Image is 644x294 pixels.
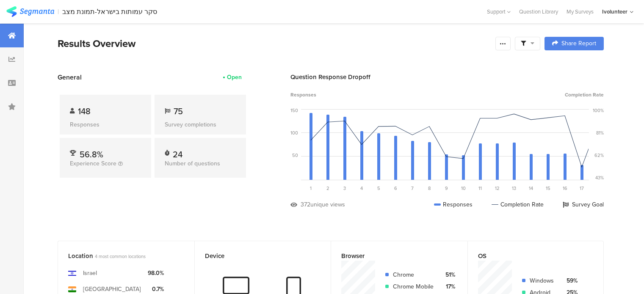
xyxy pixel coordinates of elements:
[148,269,164,278] div: 98.0%
[563,185,567,192] span: 16
[165,120,236,129] div: Survey completions
[343,185,346,192] span: 3
[58,7,59,16] div: |
[290,107,298,114] div: 150
[393,282,434,291] div: Chrome Mobile
[580,185,584,192] span: 17
[602,8,627,16] div: Ivolunteer
[301,200,310,209] div: 372
[487,5,511,18] div: Support
[290,129,298,136] div: 100
[360,185,363,192] span: 4
[326,185,329,192] span: 2
[68,251,170,261] div: Location
[530,276,556,285] div: Windows
[393,270,434,279] div: Chrome
[512,185,516,192] span: 13
[440,270,455,279] div: 51%
[70,159,116,168] span: Experience Score
[95,253,146,260] span: 4 most common locations
[165,159,220,168] span: Number of questions
[292,152,298,159] div: 50
[445,185,448,192] span: 9
[461,185,466,192] span: 10
[70,120,141,129] div: Responses
[377,185,380,192] span: 5
[227,73,242,82] div: Open
[341,251,443,261] div: Browser
[492,200,544,209] div: Completion Rate
[478,251,580,261] div: OS
[594,152,604,159] div: 62%
[563,200,604,209] div: Survey Goal
[440,282,455,291] div: 17%
[593,107,604,114] div: 100%
[310,200,345,209] div: unique views
[515,8,562,16] a: Question Library
[596,129,604,136] div: 81%
[595,174,604,181] div: 43%
[562,8,598,16] a: My Surveys
[205,251,307,261] div: Device
[83,269,97,278] div: Israel
[62,8,157,16] div: סקר עמותות בישראל-תמונת מצב
[83,285,141,294] div: [GEOGRAPHIC_DATA]
[428,185,431,192] span: 8
[80,148,103,161] span: 56.8%
[58,72,82,82] span: General
[173,148,182,157] div: 24
[290,91,316,99] span: Responses
[434,200,473,209] div: Responses
[478,185,482,192] span: 11
[394,185,397,192] span: 6
[495,185,500,192] span: 12
[411,185,414,192] span: 7
[148,285,164,294] div: 0.7%
[78,105,91,118] span: 148
[6,6,54,17] img: segmanta logo
[310,185,312,192] span: 1
[546,185,550,192] span: 15
[565,91,604,99] span: Completion Rate
[58,36,491,51] div: Results Overview
[290,72,604,82] div: Question Response Dropoff
[529,185,533,192] span: 14
[561,41,596,47] span: Share Report
[563,276,578,285] div: 59%
[174,105,183,118] span: 75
